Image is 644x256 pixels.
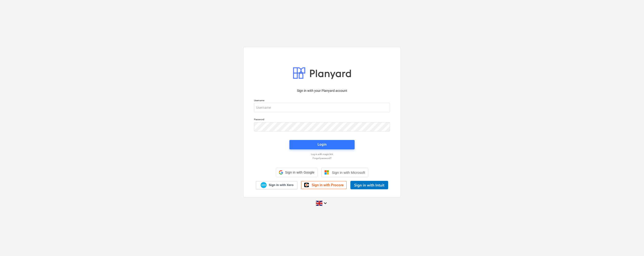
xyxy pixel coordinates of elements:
div: Login [318,141,326,147]
input: Username [254,103,390,112]
p: Password [254,118,390,122]
a: Sign in with Procore [301,181,347,189]
a: Log in with magic link [252,153,392,156]
span: Sign in with Microsoft [332,171,365,175]
p: Username [254,99,390,103]
span: Sign in with Google [285,171,314,174]
a: Forgot password? [252,157,392,160]
a: Sign in with Xero [256,181,298,189]
p: Sign in with your Planyard account [254,88,390,93]
i: keyboard_arrow_down [322,200,328,206]
span: Sign in with Xero [269,183,293,187]
img: Xero logo [261,182,267,188]
img: Microsoft logo [324,170,329,175]
button: Login [289,140,355,149]
div: Sign in with Google [276,168,317,177]
span: Sign in with Procore [312,183,344,187]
